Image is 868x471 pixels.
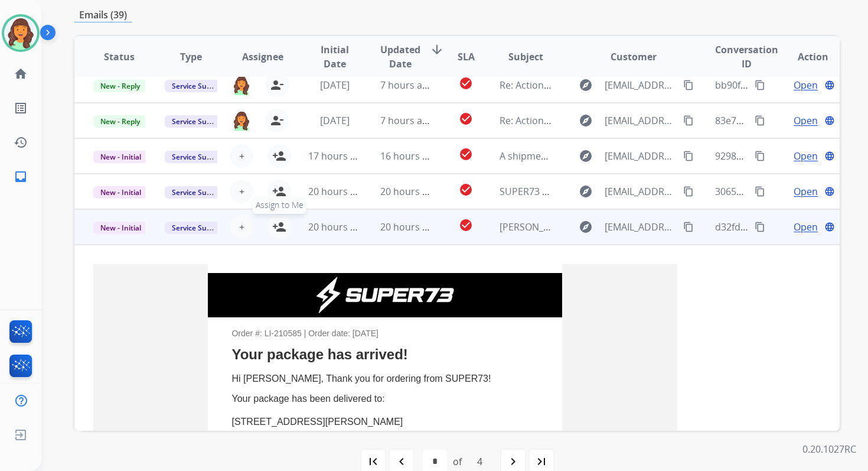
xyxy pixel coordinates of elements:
[14,101,28,115] mat-icon: list_alt
[683,186,694,197] mat-icon: content_copy
[500,150,703,163] span: A shipment from order #613217 is on the way
[230,215,253,239] button: +
[267,215,291,239] button: Assign to Me
[755,222,765,232] mat-icon: content_copy
[14,67,28,81] mat-icon: home
[794,78,818,92] span: Open
[794,149,818,163] span: Open
[165,115,232,128] span: Service Support
[93,186,148,199] span: New - Initial
[579,113,593,128] mat-icon: explore
[459,147,473,161] mat-icon: check_circle
[500,185,827,198] span: SUPER73 Service Center - [PERSON_NAME] ZX SE Crash/Accidental Repairs
[394,454,409,469] mat-icon: navigate_before
[180,50,202,64] span: Type
[308,43,360,71] span: Initial Date
[605,78,677,92] span: [EMAIL_ADDRESS][DOMAIN_NAME]
[165,80,232,92] span: Service Support
[605,184,677,199] span: [EMAIL_ADDRESS][DOMAIN_NAME]
[579,184,593,199] mat-icon: explore
[272,220,286,234] mat-icon: person_add
[755,186,765,197] mat-icon: content_copy
[231,372,539,386] div: Hi [PERSON_NAME], Thank you for ordering from SUPER73!
[824,80,835,90] mat-icon: language
[605,149,677,163] span: [EMAIL_ADDRESS][DOMAIN_NAME]
[165,151,232,163] span: Service Support
[93,115,147,128] span: New - Reply
[253,196,306,214] span: Assign to Me
[683,80,694,90] mat-icon: content_copy
[755,151,765,161] mat-icon: content_copy
[459,218,473,232] mat-icon: check_circle
[14,170,28,184] mat-icon: inbox
[453,454,462,469] div: of
[230,144,253,168] button: +
[380,79,433,92] span: 7 hours ago
[768,36,840,77] th: Action
[380,43,420,71] span: Updated Date
[430,43,444,57] mat-icon: arrow_downward
[459,76,473,90] mat-icon: check_circle
[458,50,475,64] span: SLA
[320,79,350,92] span: [DATE]
[534,454,549,469] mat-icon: last_page
[802,442,856,456] p: 0.20.1027RC
[824,151,835,161] mat-icon: language
[755,80,765,90] mat-icon: content_copy
[755,115,765,126] mat-icon: content_copy
[231,415,539,429] div: [STREET_ADDRESS][PERSON_NAME]
[232,75,251,95] img: agent-avatar
[14,135,28,150] mat-icon: history
[459,112,473,126] mat-icon: check_circle
[230,180,253,203] button: +
[605,220,677,234] span: [EMAIL_ADDRESS][DOMAIN_NAME]
[506,454,520,469] mat-icon: navigate_next
[74,8,132,22] p: Emails (39)
[308,220,367,233] span: 20 hours ago
[242,50,283,64] span: Assignee
[93,80,147,92] span: New - Reply
[579,220,593,234] mat-icon: explore
[231,329,539,337] div: Order #: LI-210585 | Order date: [DATE]
[459,183,473,197] mat-icon: check_circle
[683,151,694,161] mat-icon: content_copy
[104,50,135,64] span: Status
[270,78,284,92] mat-icon: person_remove
[579,149,593,163] mat-icon: explore
[4,17,37,50] img: avatar
[239,149,244,163] span: +
[683,115,694,126] mat-icon: content_copy
[239,220,244,234] span: +
[500,220,690,233] span: [PERSON_NAME], your delivery has arrived!
[272,149,286,163] mat-icon: person_add
[272,184,286,199] mat-icon: person_add
[366,454,380,469] mat-icon: first_page
[320,114,350,127] span: [DATE]
[232,111,251,131] img: agent-avatar
[231,392,539,406] div: Your package has been delivered to:
[308,150,367,163] span: 17 hours ago
[508,50,543,64] span: Subject
[380,185,439,198] span: 20 hours ago
[794,113,818,128] span: Open
[93,222,148,234] span: New - Initial
[605,113,677,128] span: [EMAIL_ADDRESS][DOMAIN_NAME]
[239,184,244,199] span: +
[715,43,778,71] span: Conversation ID
[308,185,367,198] span: 20 hours ago
[380,114,433,127] span: 7 hours ago
[380,220,439,233] span: 20 hours ago
[794,184,818,199] span: Open
[611,50,657,64] span: Customer
[270,113,284,128] mat-icon: person_remove
[165,186,232,199] span: Service Support
[824,222,835,232] mat-icon: language
[824,186,835,197] mat-icon: language
[683,222,694,232] mat-icon: content_copy
[231,345,539,364] div: Your package has arrived!
[93,151,148,163] span: New - Initial
[380,150,439,163] span: 16 hours ago
[579,78,593,92] mat-icon: explore
[794,220,818,234] span: Open
[824,115,835,126] mat-icon: language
